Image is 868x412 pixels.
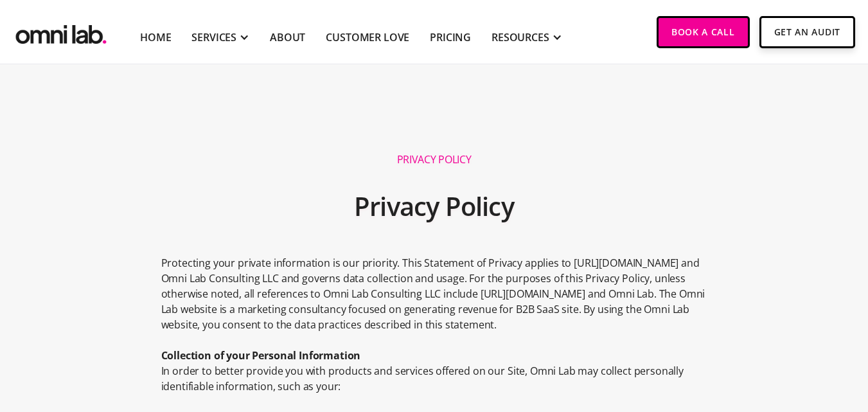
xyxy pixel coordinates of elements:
a: Get An Audit [759,16,855,48]
a: Book a Call [657,16,750,48]
a: home [13,16,109,48]
div: SERVICES [191,30,236,45]
a: Customer Love [326,30,409,45]
a: Pricing [430,30,471,45]
h1: Privacy Policy [397,153,472,166]
img: Omni Lab: B2B SaaS Demand Generation Agency [13,16,109,48]
h2: Privacy Policy [354,183,514,229]
div: RESOURCES [492,30,549,45]
a: About [270,30,305,45]
strong: Collection of your Personal Information [161,348,361,363]
iframe: Chat Widget [637,263,868,412]
a: Home [140,30,171,45]
p: Protecting your private information is our priority. This Statement of Privacy applies to [URL][D... [161,255,707,332]
p: In order to better provide you with products and services offered on our Site, Omni Lab may colle... [161,363,707,394]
